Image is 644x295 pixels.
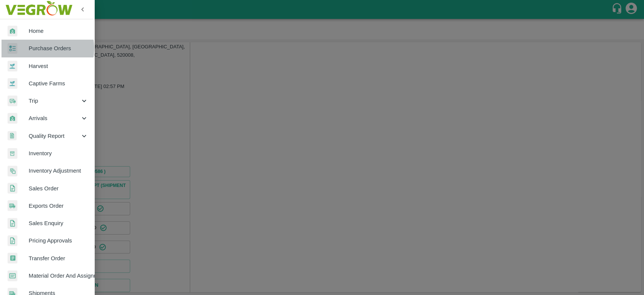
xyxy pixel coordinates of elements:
[8,113,17,124] img: whArrival
[8,253,17,264] img: whTransfer
[29,184,88,193] span: Sales Order
[29,27,88,35] span: Home
[29,44,88,53] span: Purchase Orders
[29,62,88,70] span: Harvest
[29,79,88,88] span: Captive Farms
[29,149,88,158] span: Inventory
[29,272,88,280] span: Material Order And Assignment
[29,236,88,245] span: Pricing Approvals
[29,114,80,122] span: Arrivals
[29,202,88,210] span: Exports Order
[8,183,17,194] img: sales
[29,167,88,175] span: Inventory Adjustment
[29,219,88,227] span: Sales Enquiry
[8,200,17,211] img: shipments
[8,26,17,37] img: whArrival
[8,60,17,72] img: harvest
[8,43,17,54] img: reciept
[29,132,80,140] span: Quality Report
[8,218,17,229] img: sales
[29,254,88,263] span: Transfer Order
[8,270,17,281] img: centralMaterial
[8,148,17,159] img: whInventory
[8,165,17,176] img: inventory
[29,97,80,105] span: Trip
[8,78,17,89] img: harvest
[8,96,17,107] img: delivery
[8,131,17,141] img: qualityReport
[8,235,17,246] img: sales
